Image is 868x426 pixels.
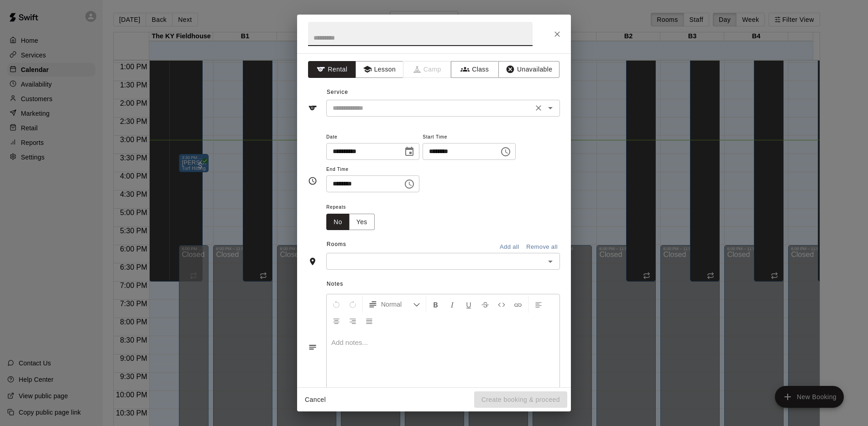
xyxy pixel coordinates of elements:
[495,240,524,254] button: Add all
[400,175,418,193] button: Choose time, selected time is 3:30 PM
[428,296,444,313] button: Format Bold
[381,300,413,309] span: Normal
[497,143,515,161] button: Choose time, selected time is 3:00 PM
[510,296,526,313] button: Insert Link
[308,176,317,185] svg: Timing
[461,296,476,313] button: Format Underline
[531,296,546,313] button: Left Align
[326,164,419,176] span: End Time
[329,313,344,329] button: Center Align
[532,102,545,114] button: Clear
[494,296,509,313] button: Insert Code
[498,61,559,78] button: Unavailable
[365,296,424,313] button: Formatting Options
[301,391,330,408] button: Cancel
[326,201,382,214] span: Repeats
[345,296,361,313] button: Redo
[308,343,317,352] svg: Notes
[327,89,348,95] span: Service
[345,313,361,329] button: Right Align
[327,277,560,292] span: Notes
[349,214,375,231] button: Yes
[308,61,356,78] button: Rental
[327,241,346,247] span: Rooms
[356,61,403,78] button: Lesson
[329,296,344,313] button: Undo
[524,240,560,254] button: Remove all
[400,143,418,161] button: Choose date, selected date is Oct 11, 2025
[326,214,375,231] div: outlined button group
[451,61,499,78] button: Class
[308,257,317,266] svg: Rooms
[308,103,317,113] svg: Service
[544,102,557,114] button: Open
[544,255,557,268] button: Open
[361,313,377,329] button: Justify Align
[444,296,460,313] button: Format Italics
[326,131,419,144] span: Date
[326,214,350,231] button: No
[549,26,565,42] button: Close
[423,131,516,144] span: Start Time
[403,61,451,78] span: Camps can only be created in the Services page
[477,296,493,313] button: Format Strikethrough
